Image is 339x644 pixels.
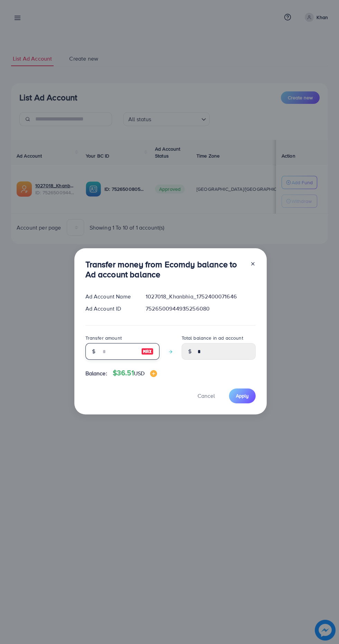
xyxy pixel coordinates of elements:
img: image [150,370,157,377]
span: USD [134,369,145,377]
label: Transfer amount [85,334,122,341]
h3: Transfer money from Ecomdy balance to Ad account balance [85,259,245,279]
span: Cancel [198,392,215,400]
div: Ad Account ID [80,305,140,313]
div: 1027018_Khanbhia_1752400071646 [140,293,261,301]
h4: $36.51 [113,369,157,377]
img: image [141,347,154,356]
div: Ad Account Name [80,293,140,301]
button: Apply [229,388,256,403]
button: Cancel [189,388,223,403]
label: Total balance in ad account [182,334,243,341]
span: Apply [236,392,249,399]
div: 7526500944935256080 [140,305,261,313]
span: Balance: [85,369,107,377]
